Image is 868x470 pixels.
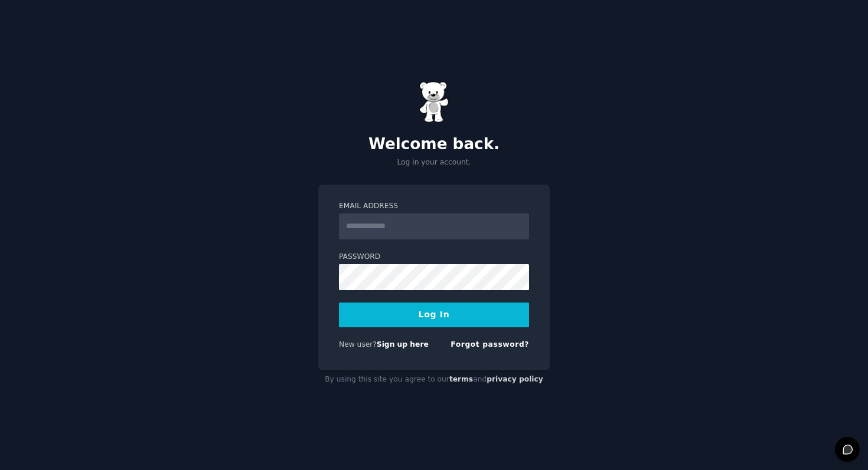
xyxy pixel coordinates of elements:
[339,201,529,212] label: Email Address
[449,375,473,383] a: terms
[451,340,529,349] a: Forgot password?
[318,370,550,389] div: By using this site you agree to our and
[339,252,529,262] label: Password
[318,135,550,154] h2: Welcome back.
[318,157,550,168] p: Log in your account.
[377,340,429,349] a: Sign up here
[339,340,377,349] span: New user?
[419,81,449,123] img: Gummy Bear
[487,375,543,383] a: privacy policy
[339,303,529,327] button: Log In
